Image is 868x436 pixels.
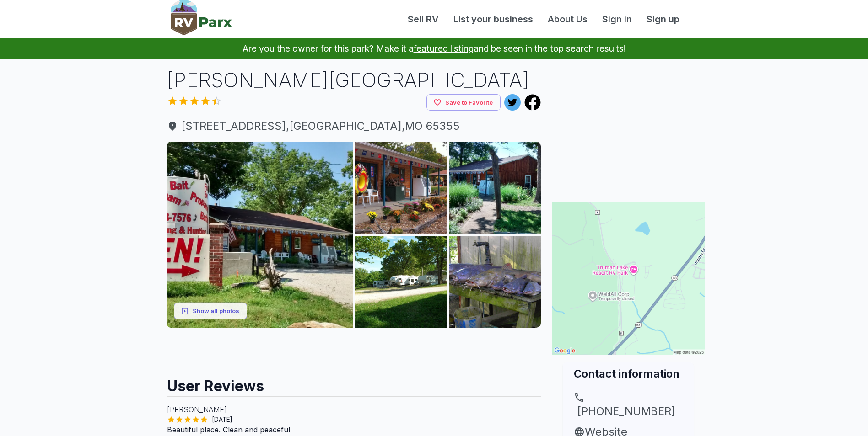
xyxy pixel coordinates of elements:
[355,142,447,234] img: AAcXr8r02-cx3iUKNxFWBgg-g4YolNiUdiWwp8g6IU72i6-m7-sG-MHNABQmYqs5CZLkQcEgTMQm7vgwXXf9UTO4dfnyli-jc...
[574,392,683,420] a: [PHONE_NUMBER]
[595,12,639,26] a: Sign in
[11,38,857,59] p: Are you the owner for this park? Make it a and be seen in the top search results!
[167,369,541,396] h2: User Reviews
[174,303,247,319] button: Show all photos
[449,236,541,328] img: AAcXr8oeCbaF9UG_Pbf7GnaEJUk7ylcGX9l-3B48w0rjzNJ0sXAPT4_XXKq6BHrmIijGnPS8vzaTArzeevngrtYhmmU1OS-bd...
[167,424,541,435] p: Beautiful place. Clean and peaceful
[449,142,541,234] img: AAcXr8r6NjY287l5IxeqwMo7hdyxCmBlEAOD8Be1GWUN8gJ5_D8KP0KasTVARmymaAQfCyUSIyLH-nTb71wjJfc-pGGzvIlIa...
[540,12,595,26] a: About Us
[167,142,353,328] img: AAcXr8pTZfLWfRRt_c79DuA8wBMso-InU-_RTLKdOBW7fqHKyRzZwPewEic-PeFD7kG6eJSACvbZe0alHaInhWBWdblCqVYsf...
[167,118,541,134] span: [STREET_ADDRESS] , [GEOGRAPHIC_DATA] , MO 65355
[167,66,541,94] h1: [PERSON_NAME][GEOGRAPHIC_DATA]
[639,12,687,26] a: Sign up
[355,236,447,328] img: AAcXr8o7ZAVh8DhS6Fnkd3-OEa29kSO7TkYw2RFqU1UwmjoOy64xQ0OxmBlUhfmCX4Id4zdXCvy5CULpMhWWTyJ2cnRAvKWc0...
[400,12,446,26] a: Sell RV
[208,415,236,424] span: [DATE]
[414,43,474,54] a: featured listing
[426,94,501,111] button: Save to Favorite
[446,12,540,26] a: List your business
[552,202,705,355] img: Map for Truman Lake Resort & Fairfield Store
[167,404,541,415] p: [PERSON_NAME]
[574,366,683,381] h2: Contact information
[167,118,541,134] a: [STREET_ADDRESS],[GEOGRAPHIC_DATA],MO 65355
